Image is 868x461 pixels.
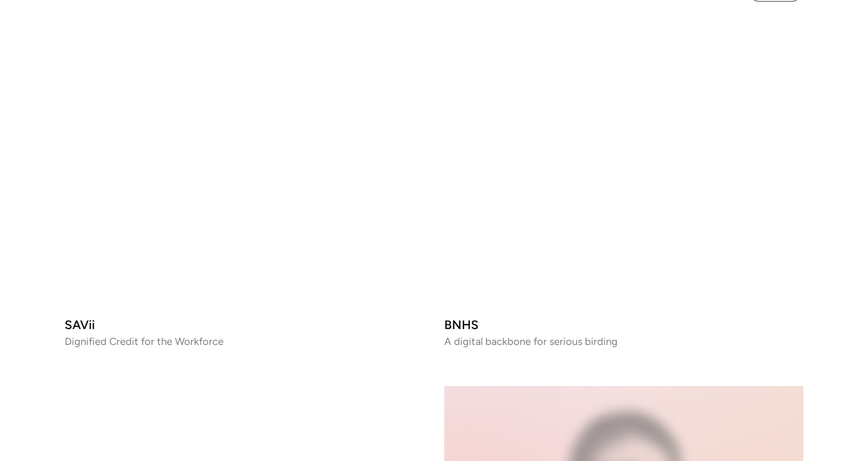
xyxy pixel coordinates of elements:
[444,320,803,329] h3: BNHS
[444,337,803,344] p: A digital backbone for serious birding
[65,320,424,329] h3: SAVii
[89,407,120,412] div: FINTECH
[65,337,424,344] p: Dignified Credit for the Workforce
